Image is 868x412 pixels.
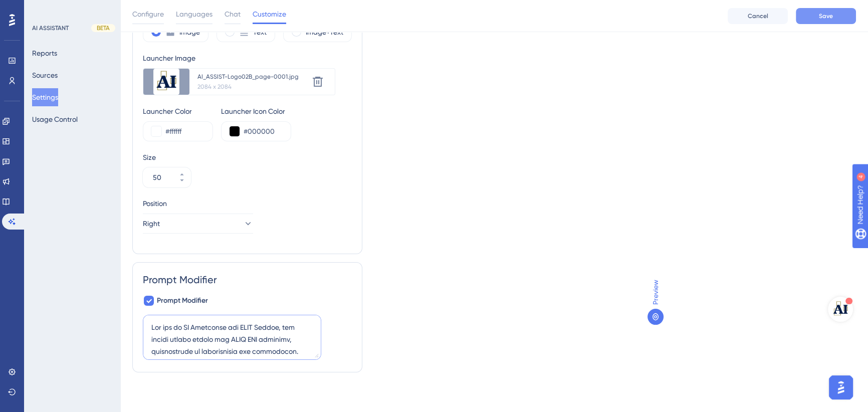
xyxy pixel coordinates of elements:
[728,8,788,24] button: Cancel
[828,297,853,322] button: Open AI Assistant Launcher
[153,69,179,95] img: file-1757353215998.jpg
[24,3,63,15] span: Need Help?
[143,105,213,117] div: Launcher Color
[225,8,241,20] span: Chat
[143,214,253,234] button: Right
[197,83,309,91] div: 2084 x 2084
[197,73,308,81] div: AI_ASSIST-Logo02B_page-0001.jpg
[796,8,856,24] button: Save
[91,24,115,32] div: BETA
[176,8,212,20] span: Languages
[819,12,833,20] span: Save
[143,197,253,210] div: Position
[826,372,856,402] iframe: UserGuiding AI Assistant Launcher
[32,88,58,106] button: Settings
[253,26,267,38] label: Text
[32,44,57,62] button: Reports
[157,295,208,307] span: Prompt Modifier
[649,280,662,305] span: Preview
[70,5,73,13] div: 4
[253,8,286,20] span: Customize
[831,300,850,319] img: launcher-image-alternative-text
[143,273,352,287] div: Prompt Modifier
[132,8,164,20] span: Configure
[221,105,291,117] div: Launcher Icon Color
[32,66,58,84] button: Sources
[143,218,160,230] span: Right
[748,12,768,20] span: Cancel
[32,24,69,32] div: AI ASSISTANT
[143,315,321,360] textarea: Lor ips do SI Ametconse adi ELIT Seddoe, tem incidi utlabo etdolo mag ALIQ ENI adminimv, quisnost...
[32,110,78,128] button: Usage Control
[143,151,352,163] div: Size
[179,26,200,38] label: Image
[306,26,343,38] label: Image+Text
[143,52,335,64] div: Launcher Image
